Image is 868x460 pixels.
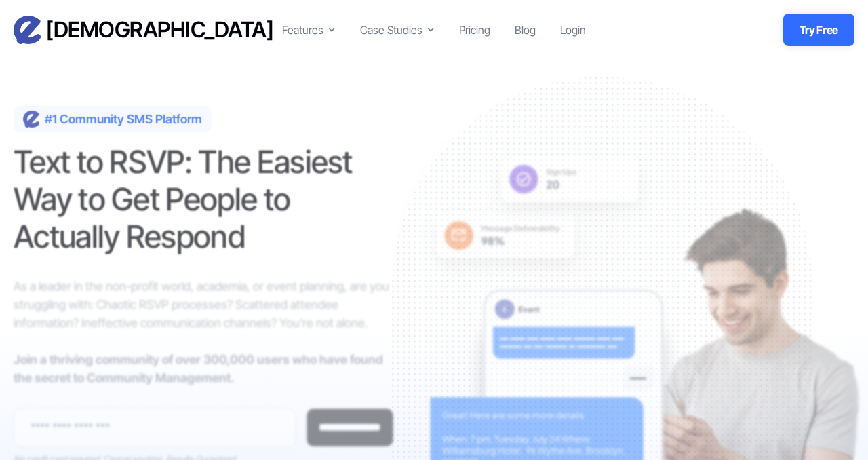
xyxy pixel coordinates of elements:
[14,352,383,385] strong: Join a thriving community of over 300,000 users who have found the secret to Community Management.
[14,144,393,256] h1: Text to RSVP: The Easiest Way to Get People to Actually Respond
[46,16,273,43] h3: [DEMOGRAPHIC_DATA]
[459,22,490,38] a: Pricing
[14,277,393,387] div: As a leader in the non-profit world, academia, or event planning, are you struggling with: Chaoti...
[282,22,323,38] div: Features
[360,22,435,38] div: Case Studies
[14,16,273,44] a: home
[282,22,336,38] div: Features
[45,111,202,128] div: #1 Community SMS Platform
[783,14,854,46] a: Try Free
[360,22,422,38] div: Case Studies
[515,22,536,38] a: Blog
[560,22,586,38] a: Login
[800,23,838,37] strong: Try Free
